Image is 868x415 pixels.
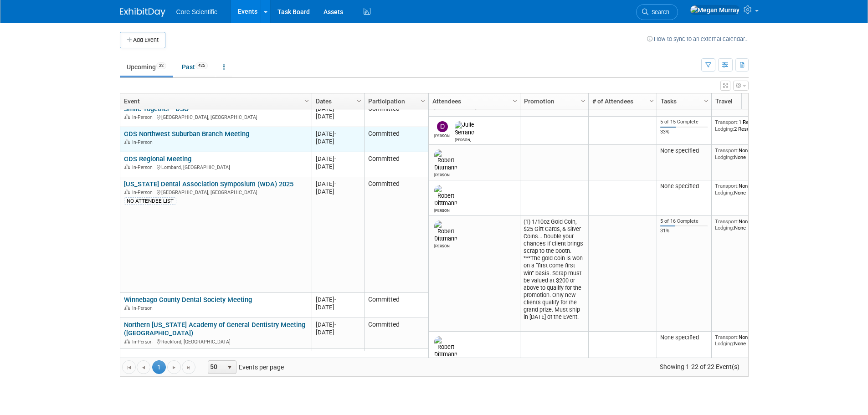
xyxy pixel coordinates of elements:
span: Column Settings [648,97,655,105]
a: Travel [715,93,778,109]
span: Search [648,9,669,15]
a: Smile Together - DSO [124,105,189,113]
div: [DATE] [316,303,360,311]
span: Go to the next page [170,364,178,371]
a: Column Settings [701,93,711,107]
div: [DATE] [316,188,360,195]
div: None None [715,334,781,347]
div: Robert Dittmann [434,171,450,177]
td: Committed [364,102,428,127]
span: Go to the last page [185,364,192,371]
a: Tasks [661,93,705,109]
img: ExhibitDay [120,8,165,17]
div: [DATE] [316,163,360,170]
a: Go to the last page [182,360,195,374]
div: [DATE] [316,180,360,188]
a: Winnebago County Dental Society Meeting [124,296,252,304]
span: Lodging: [715,154,734,160]
a: Column Settings [647,93,657,107]
div: [DATE] [316,296,360,303]
span: Column Settings [511,97,519,105]
td: Committed [364,152,428,177]
span: 425 [195,62,208,69]
a: Upcoming22 [120,58,173,76]
img: In-Person Event [124,305,130,310]
div: None None [715,218,781,231]
div: [DATE] [316,155,360,163]
span: Column Settings [580,97,587,105]
span: Transport: [715,183,739,189]
div: None None [715,147,781,160]
span: - [334,296,336,303]
div: Rockford, [GEOGRAPHIC_DATA] [124,338,308,345]
a: Search [636,4,678,20]
img: Robert Dittmann [434,220,457,242]
div: [GEOGRAPHIC_DATA], [GEOGRAPHIC_DATA] [124,113,308,121]
img: Robert Dittmann [434,336,457,358]
div: None specified [660,183,708,190]
img: In-Person Event [124,190,130,194]
a: Go to the first page [122,360,136,374]
div: None specified [660,147,708,154]
span: 22 [156,62,166,69]
div: None specified [660,334,708,341]
span: In-Person [132,164,155,170]
img: In-Person Event [124,114,130,119]
a: Column Settings [510,93,520,107]
span: Transport: [715,334,739,340]
span: Column Settings [355,97,363,105]
span: 50 [208,361,224,374]
a: Column Settings [302,93,312,107]
div: NO ATTENDEE LIST [124,197,176,205]
a: CDS Regional Meeting [124,155,191,163]
img: Robert Dittmann [434,149,457,171]
a: Northern [US_STATE] Academy of General Dentistry Meeting ([GEOGRAPHIC_DATA]) [124,321,305,338]
span: Transport: [715,218,739,225]
img: Megan Murray [690,5,740,15]
div: [DATE] [316,321,360,328]
span: In-Person [132,190,155,195]
span: - [334,321,336,328]
div: 33% [660,129,708,135]
a: Column Settings [418,93,428,107]
a: # of Attendees [592,93,651,109]
img: Dan Boro [437,121,448,132]
span: Column Settings [303,97,310,105]
span: Transport: [715,147,739,154]
div: Dan Boro [434,132,450,138]
span: Column Settings [419,97,426,105]
td: (1) 1/10oz Gold Coin, $25 Gift Cards, & Silver Coins... Double your chances if client brings scra... [520,216,588,332]
span: In-Person [132,139,155,145]
button: Add Event [120,32,165,48]
td: Committed [364,293,428,318]
img: In-Person Event [124,164,130,169]
span: - [334,130,336,137]
div: 1 Reservation 2 Reservations [715,119,781,132]
div: Lombard, [GEOGRAPHIC_DATA] [124,163,308,171]
img: Julie Serrano [455,121,474,136]
a: Event [124,93,306,109]
div: 31% [660,228,708,234]
div: None None [715,183,781,196]
a: Column Settings [578,93,588,107]
td: Committed [364,318,428,349]
div: Robert Dittmann [434,242,450,248]
td: Committed [364,127,428,152]
span: In-Person [132,114,155,120]
div: [DATE] [316,138,360,145]
span: Column Settings [703,97,710,105]
span: - [334,180,336,187]
div: [DATE] [316,130,360,138]
span: Go to the first page [125,364,133,371]
div: Julie Serrano [455,136,471,142]
div: [DATE] [316,113,360,120]
div: [DATE] [316,328,360,336]
span: Lodging: [715,340,734,347]
a: How to sync to an external calendar... [647,36,749,42]
span: select [226,364,233,371]
a: Go to the previous page [137,360,150,374]
span: In-Person [132,305,155,311]
a: Past425 [175,58,215,76]
span: Lodging: [715,126,734,132]
a: Dates [316,93,358,109]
